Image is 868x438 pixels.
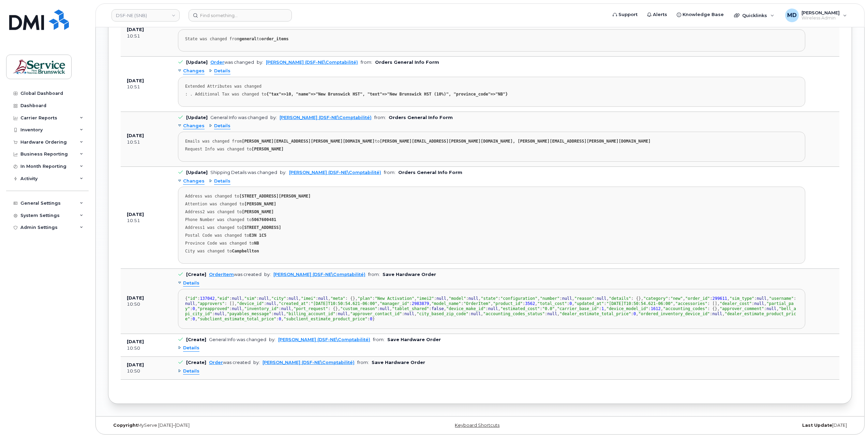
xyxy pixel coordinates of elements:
a: [PERSON_NAME] (DSF-NE\Comptabilité) [263,360,355,365]
div: 10:51 [127,33,166,39]
b: Save Hardware Order [383,272,436,277]
b: [DATE] [127,27,144,32]
div: Attention was changed to [185,202,798,207]
span: "dealer_cost" [720,301,752,306]
span: 299611 [713,296,727,301]
span: Details [183,345,199,351]
span: Changes [183,123,205,129]
strong: [PERSON_NAME][EMAIL_ADDRESS][PERSON_NAME][DOMAIN_NAME], [PERSON_NAME][EMAIL_ADDRESS][PERSON_NAME]... [380,139,651,144]
div: General Info was changed [210,115,268,120]
span: "New Activation" [375,296,415,301]
span: "approvers" [197,301,224,306]
b: Orders General Info Form [375,60,439,65]
span: from: [357,360,369,365]
span: null [259,296,269,301]
a: [PERSON_NAME] (DSF-NE\Comptabilité) [278,337,370,342]
b: [Update] [186,170,208,175]
span: "imei2" [417,296,434,301]
strong: {"tax"=>10, "name"=>"New Brunswick HST", "text"=>"New Brunswick HST (10%)", "province_code"=>"NB"} [266,92,508,97]
span: "carrier_base_id" [557,306,599,311]
span: null [766,306,776,311]
span: "device_id" [237,301,264,306]
div: was created [209,360,251,365]
span: null [754,301,764,306]
span: null [289,296,299,301]
span: "imei" [301,296,316,301]
span: "model" [449,296,466,301]
span: "accessories" [675,301,707,306]
div: State was changed from to [185,36,798,42]
span: 3562 [525,301,535,306]
span: by: [270,115,277,120]
b: Orders General Info Form [398,170,462,175]
a: [PERSON_NAME] (DSF-NE\Comptabilité) [273,272,365,277]
span: "[DATE]T10:50:54.621-06:00" [311,301,377,306]
strong: [STREET_ADDRESS][PERSON_NAME] [239,194,311,199]
a: [PERSON_NAME] (DSF-NE\Comptabilité) [266,60,358,65]
span: "sim_type" [730,296,754,301]
b: Orders General Info Form [389,115,453,120]
span: 0 [279,317,281,321]
div: 10:51 [127,218,166,224]
strong: Copyright [113,423,138,428]
span: Knowledge Base [683,11,724,18]
span: "details" [609,296,631,301]
span: "approver_comment" [720,306,764,311]
span: null [597,296,607,301]
span: "device_make_id" [446,306,486,311]
span: "category" [643,296,668,301]
span: "approver_contact_id" [350,311,402,316]
span: "0.0" [542,306,555,311]
strong: [PERSON_NAME][EMAIL_ADDRESS][PERSON_NAME][DOMAIN_NAME] [242,139,375,144]
a: [PERSON_NAME] (DSF-NE\Comptabilité) [289,170,381,175]
span: Details [183,368,199,375]
span: null [338,311,348,316]
span: Details [183,280,199,287]
b: [Update] [186,60,208,65]
span: null [712,311,722,316]
span: null [232,306,242,311]
span: from: [374,115,386,120]
b: [Create] [186,360,206,365]
strong: 5067600481 [252,217,276,222]
span: 1612 [651,306,661,311]
span: null [471,311,481,316]
span: "updated_at" [574,301,604,306]
span: "[DATE]T10:50:54.621-06:00" [607,301,673,306]
div: Matthew Deveau [780,9,852,22]
span: "total_cost" [537,301,567,306]
span: by: [280,170,286,175]
b: [DATE] [127,339,144,344]
strong: NB [254,241,259,246]
span: by: [257,60,263,65]
strong: Campbellton [232,249,259,253]
span: 0 [633,311,636,316]
span: from: [368,272,380,277]
span: Changes [183,178,205,185]
span: "billing_account_id" [286,311,335,316]
b: [DATE] [127,362,144,367]
span: false [432,306,444,311]
span: "accounting_codes" [663,306,707,311]
div: General Info was changed [209,337,266,342]
strong: [STREET_ADDRESS] [242,225,281,230]
div: was changed [210,60,254,65]
input: Find something... [189,9,292,21]
div: Address1 was changed to [185,225,798,230]
span: 0 [569,301,572,306]
div: Emails was changed from to [185,139,798,144]
span: null [318,296,328,301]
span: "state" [481,296,498,301]
div: 10:50 [127,301,166,307]
span: by: [269,337,275,342]
span: "estimated_cost" [500,306,540,311]
span: null [266,301,276,306]
span: 1 [601,306,604,311]
span: 2983879 [412,301,429,306]
span: "dealer_estimate_total_price" [559,311,631,316]
span: from: [384,170,395,175]
span: Support [618,11,638,18]
span: "port_request" [294,306,328,311]
div: Extended Attributes was changed [185,84,798,89]
b: [DATE] [127,78,144,83]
